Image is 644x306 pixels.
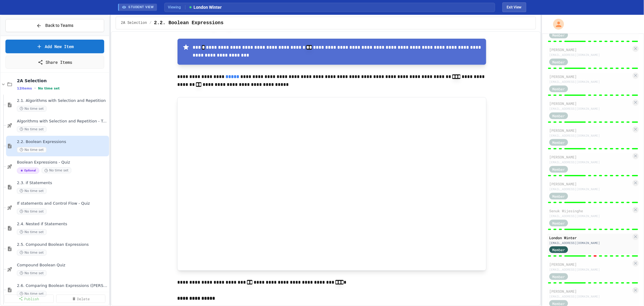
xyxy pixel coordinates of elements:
[552,32,565,38] span: Member
[17,126,46,132] span: No time set
[121,21,147,25] span: 2A Selection
[502,2,526,12] button: Exit student view
[547,17,566,31] div: My Account
[17,147,46,153] span: No time set
[42,168,71,173] span: No time set
[17,250,46,256] span: No time set
[17,119,108,124] span: Algorithms with Selection and Repetition - Topic 2.1
[552,247,565,252] span: Member
[552,140,565,145] span: Member
[552,59,565,65] span: Member
[552,194,565,199] span: Member
[549,133,631,138] div: [EMAIL_ADDRESS][DOMAIN_NAME]
[17,181,108,186] span: 2.3. if Statements
[549,128,631,133] div: [PERSON_NAME]
[17,98,108,103] span: 2.1. Algorithms with Selection and Repetition
[549,74,631,79] div: [PERSON_NAME]
[17,229,46,235] span: No time set
[168,5,185,10] span: Viewing
[17,106,46,112] span: No time set
[17,222,108,227] span: 2.4. Nested if Statements
[549,47,631,52] div: [PERSON_NAME]
[549,262,631,267] div: [PERSON_NAME]
[5,56,104,69] a: Share Items
[552,274,565,279] span: Member
[17,270,46,276] span: No time set
[17,160,108,165] span: Boolean Expressions - Quiz
[38,86,60,90] span: No time set
[549,294,631,299] div: [EMAIL_ADDRESS][DOMAIN_NAME]
[549,235,631,240] div: London Winter
[552,113,565,119] span: Member
[549,53,631,57] div: [EMAIL_ADDRESS][DOMAIN_NAME]
[549,101,631,106] div: [PERSON_NAME]
[549,288,631,294] div: [PERSON_NAME]
[45,22,73,29] span: Back to Teams
[5,40,104,53] a: Add New Item
[549,187,631,191] div: [EMAIL_ADDRESS][DOMAIN_NAME]
[17,283,108,288] span: 2.6. Comparing Boolean Expressions ([PERSON_NAME] Laws)
[17,78,108,83] span: 2A Selection
[4,295,54,303] a: Publish
[17,139,108,145] span: 2.2. Boolean Expressions
[17,209,46,214] span: No time set
[149,21,152,25] span: /
[549,241,631,245] div: [EMAIL_ADDRESS][DOMAIN_NAME]
[56,295,106,303] a: Delete
[549,267,631,272] div: [EMAIL_ADDRESS][DOMAIN_NAME]
[549,208,631,213] div: Senuk Wijesinghe
[552,220,565,226] span: Member
[549,181,631,187] div: [PERSON_NAME]
[17,201,108,206] span: If statements and Control Flow - Quiz
[552,167,565,172] span: Member
[549,154,631,160] div: [PERSON_NAME]
[17,86,32,90] span: 12 items
[154,19,223,27] span: 2.2. Boolean Expressions
[17,188,46,194] span: No time set
[188,4,222,11] span: London Winter
[129,5,154,10] span: STUDENT VIEW
[549,106,631,111] div: [EMAIL_ADDRESS][DOMAIN_NAME]
[549,80,631,84] div: [EMAIL_ADDRESS][DOMAIN_NAME]
[552,86,565,92] span: Member
[17,263,108,268] span: Compound Boolean Quiz
[17,168,39,174] span: Optional
[549,160,631,164] div: [EMAIL_ADDRESS][DOMAIN_NAME]
[17,242,108,247] span: 2.5. Compound Boolean Expressions
[5,19,104,32] button: Back to Teams
[34,86,36,91] span: •
[17,291,46,297] span: No time set
[549,214,631,218] div: [EMAIL_ADDRESS][DOMAIN_NAME]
